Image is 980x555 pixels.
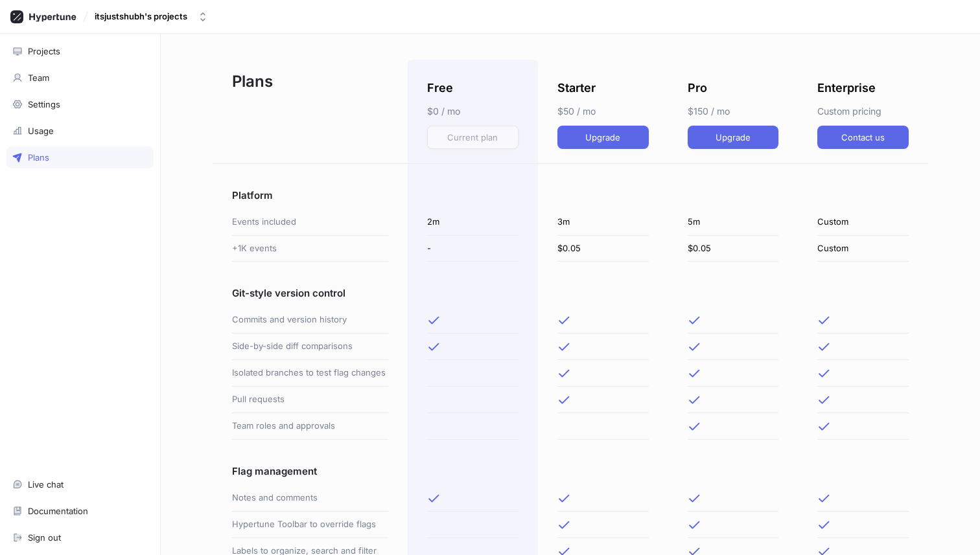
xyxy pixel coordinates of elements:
[232,413,388,440] div: Team roles and approvals
[232,440,388,485] div: Flag management
[447,133,498,141] span: Current plan
[28,73,49,83] div: Team
[6,40,154,62] a: Projects
[6,120,154,142] a: Usage
[6,93,154,115] a: Settings
[28,126,54,136] div: Usage
[557,126,649,149] button: Upgrade
[232,209,388,236] div: Events included
[232,387,388,413] div: Pull requests
[716,133,751,141] span: Upgrade
[817,209,909,236] div: Custom
[232,307,388,334] div: Commits and version history
[557,79,596,96] p: Starter
[28,506,88,516] div: Documentation
[427,79,453,96] p: Free
[688,236,779,262] div: $0.05
[232,334,388,360] div: Side-by-side diff comparisons
[557,236,649,262] div: $0.05
[841,133,885,141] span: Contact us
[817,236,909,262] div: Custom
[232,262,388,307] div: Git-style version control
[95,11,187,22] div: itsjustshubh's projects
[817,79,876,96] p: Enterprise
[427,209,519,236] div: 2m
[232,485,388,512] div: Notes and comments
[6,146,154,168] a: Plans
[28,46,60,56] div: Projects
[585,133,620,141] span: Upgrade
[232,512,388,538] div: Hypertune Toolbar to override flags
[89,6,213,27] button: itsjustshubh's projects
[427,104,519,118] p: $0 / mo
[28,479,64,490] div: Live chat
[557,209,649,236] div: 3m
[232,236,388,262] div: +1K events
[688,126,779,149] button: Upgrade
[817,104,909,118] p: Custom pricing
[688,79,707,96] p: Pro
[28,152,49,163] div: Plans
[427,126,519,149] button: Current plan
[688,209,779,236] div: 5m
[688,104,779,118] p: $150 / mo
[6,500,154,522] a: Documentation
[427,236,519,262] div: -
[213,60,408,164] div: Plans
[28,99,60,109] div: Settings
[232,360,388,387] div: Isolated branches to test flag changes
[232,164,388,209] div: Platform
[817,126,909,149] button: Contact us
[28,532,61,543] div: Sign out
[557,104,649,118] p: $50 / mo
[6,67,154,89] a: Team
